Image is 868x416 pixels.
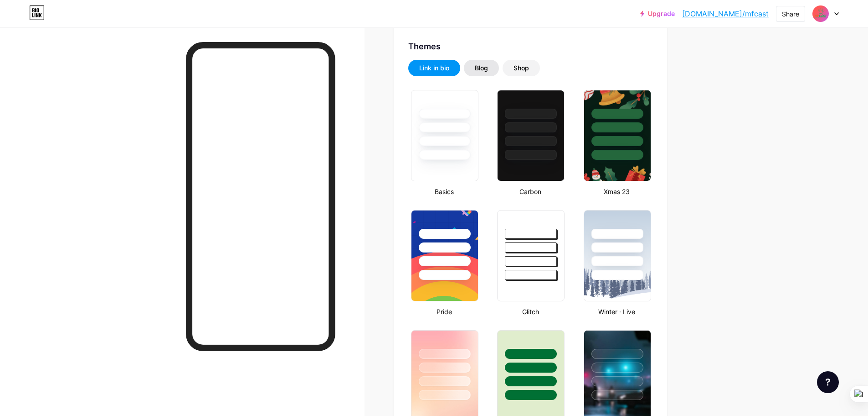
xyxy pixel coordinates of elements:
[581,187,652,196] div: Xmas 23
[408,307,480,316] div: Pride
[475,63,488,73] div: Blog
[812,5,829,22] img: mfcast
[581,307,652,316] div: Winter · Live
[494,187,566,196] div: Carbon
[408,187,480,196] div: Basics
[408,40,652,53] div: Themes
[419,63,449,73] div: Link in bio
[782,9,799,19] div: Share
[682,8,769,19] a: [DOMAIN_NAME]/mfcast
[514,63,529,73] div: Shop
[640,10,675,17] a: Upgrade
[494,307,566,316] div: Glitch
